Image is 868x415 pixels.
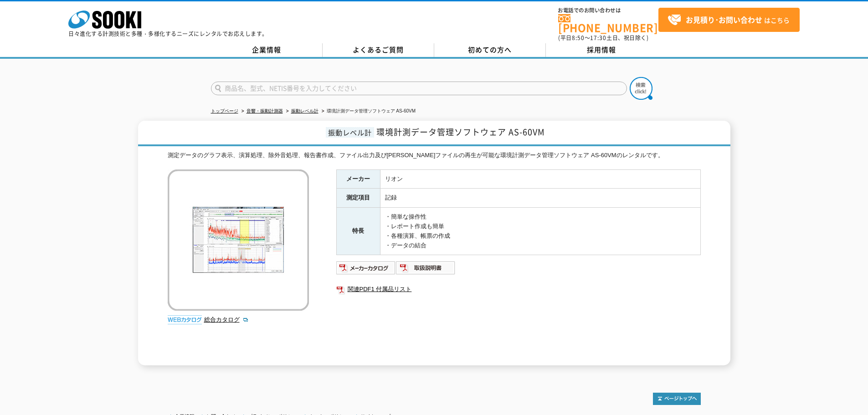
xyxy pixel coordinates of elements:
[558,34,648,42] span: (平日 ～ 土日、祝日除く)
[211,43,323,57] a: 企業情報
[336,267,396,274] a: メーカーカタログ
[336,189,380,208] th: 測定項目
[396,261,456,275] img: 取扱説明書
[686,14,762,25] strong: お見積り･お問い合わせ
[336,169,380,189] th: メーカー
[558,14,658,33] a: [PHONE_NUMBER]
[434,43,546,57] a: 初めての方へ
[336,208,380,255] th: 特長
[68,31,268,36] p: 日々進化する計測技術と多種・多様化するニーズにレンタルでお応えします。
[380,189,700,208] td: 記録
[291,108,318,113] a: 振動レベル計
[630,77,652,100] img: btn_search.png
[247,108,283,113] a: 音響・振動計測器
[211,108,238,113] a: トップページ
[336,283,701,295] a: 関連PDF1 付属品リスト
[590,34,606,42] span: 17:30
[468,45,512,55] span: 初めての方へ
[323,43,434,57] a: よくあるご質問
[396,267,456,274] a: 取扱説明書
[320,107,416,116] li: 環境計測データ管理ソフトウェア AS-60VM
[204,316,249,323] a: 総合カタログ
[546,43,657,57] a: 採用情報
[658,8,800,32] a: お見積り･お問い合わせはこちら
[380,169,700,189] td: リオン
[653,393,701,405] img: トップページへ
[168,315,202,324] img: webカタログ
[572,34,585,42] span: 8:50
[336,261,396,275] img: メーカーカタログ
[376,126,545,138] span: 環境計測データ管理ソフトウェア AS-60VM
[326,127,374,138] span: 振動レベル計
[668,13,790,27] span: はこちら
[380,208,700,255] td: ・簡単な操作性 ・レポート作成も簡単 ・各種演算、帳票の作成 ・データの結合
[558,8,658,13] span: お電話でのお問い合わせは
[168,169,309,311] img: 環境計測データ管理ソフトウェア AS-60VM
[168,151,701,160] div: 測定データのグラフ表示、演算処理、除外音処理、報告書作成、ファイル出力及び[PERSON_NAME]ファイルの再生が可能な環境計測データ管理ソフトウェア AS-60VMのレンタルです。
[211,82,627,95] input: 商品名、型式、NETIS番号を入力してください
